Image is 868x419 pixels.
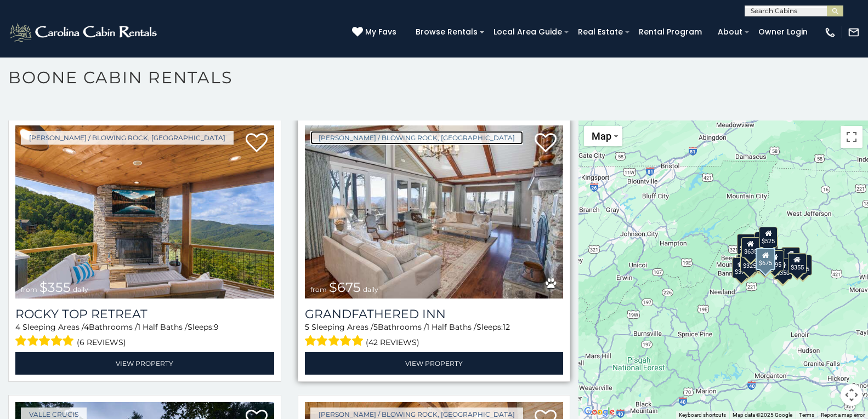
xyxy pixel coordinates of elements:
span: $355 [39,279,71,295]
a: [PERSON_NAME] / Blowing Rock, [GEOGRAPHIC_DATA] [310,131,523,145]
span: 5 [305,322,309,332]
div: $930 [781,247,800,268]
div: $380 [767,248,785,269]
span: Map [592,130,611,142]
div: $375 [732,257,751,278]
span: (42 reviews) [366,335,419,349]
button: Map camera controls [841,384,863,406]
a: Rental Program [633,24,707,41]
div: Sleeping Areas / Bathrooms / Sleeps: [305,322,564,349]
span: Map data ©2025 Google [733,412,792,418]
div: $355 [794,255,813,275]
a: Add to favorites [246,132,268,155]
span: 4 [15,322,20,332]
span: 5 [373,322,378,332]
span: 12 [503,322,510,332]
div: $350 [774,259,792,279]
span: from [310,285,327,294]
img: Rocky Top Retreat [15,125,274,299]
img: Google [581,405,617,419]
div: $635 [741,237,760,258]
span: daily [73,285,88,294]
span: 9 [214,322,219,332]
span: My Favs [365,26,396,38]
div: $355 [788,252,807,273]
a: Open this area in Google Maps (opens a new window) [581,405,617,419]
span: 1 Half Baths / [138,322,188,332]
div: $325 [740,251,759,272]
a: Local Area Guide [488,24,568,41]
a: Grandfathered Inn from $675 daily [305,125,564,299]
a: [PERSON_NAME] / Blowing Rock, [GEOGRAPHIC_DATA] [21,131,234,145]
div: $525 [759,226,778,247]
img: mail-regular-white.png [848,26,860,38]
div: $305 [737,233,756,254]
button: Keyboard shortcuts [679,411,726,419]
div: $695 [765,250,784,271]
a: Grandfathered Inn [305,307,564,322]
a: Browse Rentals [410,24,483,41]
div: $675 [756,248,776,270]
img: Grandfathered Inn [305,125,564,299]
span: 4 [84,322,89,332]
button: Toggle fullscreen view [841,126,863,148]
a: My Favs [352,26,399,38]
span: daily [363,285,378,294]
div: Sleeping Areas / Bathrooms / Sleeps: [15,322,274,349]
span: $675 [329,279,361,295]
span: (6 reviews) [77,335,126,349]
span: from [21,285,37,294]
a: Report a map error [821,412,865,418]
a: Real Estate [572,24,628,41]
a: View Property [15,352,274,375]
a: Rocky Top Retreat [15,307,274,322]
span: 1 Half Baths / [427,322,476,332]
button: Change map style [584,126,622,146]
a: Owner Login [753,24,813,41]
a: About [712,24,748,41]
img: phone-regular-white.png [824,26,836,38]
a: Add to favorites [535,132,557,155]
img: White-1-2.png [8,21,160,43]
a: View Property [305,352,564,375]
div: $480 [756,250,774,271]
a: Rocky Top Retreat from $355 daily [15,125,274,299]
a: Terms [799,412,814,418]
